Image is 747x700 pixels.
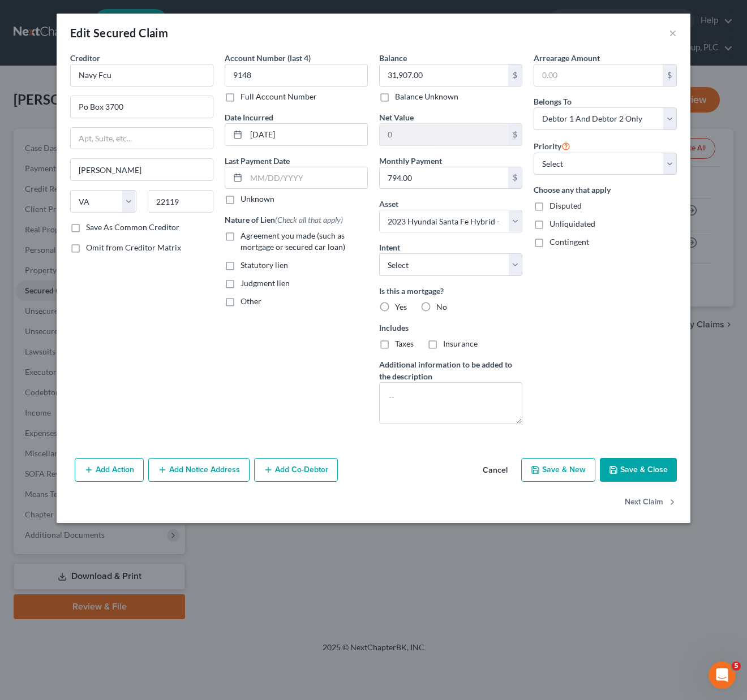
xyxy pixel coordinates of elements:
span: Omit from Creditor Matrix [86,243,181,252]
div: $ [508,64,522,86]
label: Unknown [241,193,274,205]
span: Judgment lien [241,278,290,288]
div: $ [663,64,676,86]
div: $ [508,167,522,189]
input: 0.00 [380,167,508,189]
button: Save & Close [600,458,677,482]
button: Add Co-Debtor [254,458,338,482]
label: Monthly Payment [379,155,442,167]
label: Is this a mortgage? [379,285,522,297]
input: XXXX [225,64,368,87]
span: Contingent [549,237,589,247]
span: Asset [379,199,398,209]
button: Save & New [521,458,595,482]
input: 0.00 [380,64,508,86]
label: Balance [379,52,407,64]
input: Apt, Suite, etc... [71,128,213,149]
label: Arrearage Amount [534,52,600,64]
input: Enter city... [71,159,213,180]
button: Add Notice Address [148,458,250,482]
span: No [436,302,447,312]
label: Balance Unknown [395,91,458,102]
label: Full Account Number [241,91,317,102]
button: Cancel [474,459,517,482]
label: Account Number (last 4) [225,52,311,64]
div: Edit Secured Claim [70,25,168,41]
label: Includes [379,322,522,334]
span: Other [241,296,261,306]
input: MM/DD/YYYY [246,124,367,145]
span: Yes [395,302,407,312]
button: Add Action [75,458,144,482]
label: Net Value [379,111,414,123]
input: Search creditor by name... [70,64,213,87]
span: Belongs To [534,97,572,106]
span: Statutory lien [241,260,288,270]
label: Choose any that apply [534,184,677,196]
span: (Check all that apply) [275,215,343,224]
input: Enter address... [71,96,213,118]
span: Disputed [549,201,582,210]
input: 0.00 [380,124,508,145]
label: Priority [534,139,570,153]
label: Last Payment Date [225,155,290,167]
button: Next Claim [625,491,677,515]
iframe: Intercom live chat [709,662,736,689]
label: Additional information to be added to the description [379,358,522,382]
span: 5 [732,662,741,671]
input: Enter zip... [148,190,214,213]
label: Intent [379,241,400,253]
span: Unliquidated [549,219,595,228]
input: 0.00 [534,64,663,86]
span: Agreement you made (such as mortgage or secured car loan) [241,231,345,252]
span: Creditor [70,53,100,63]
label: Date Incurred [225,111,273,123]
label: Nature of Lien [225,214,343,226]
button: × [669,26,677,40]
div: $ [508,124,522,145]
span: Taxes [395,339,414,348]
input: MM/DD/YYYY [246,167,367,189]
label: Save As Common Creditor [86,222,179,233]
span: Insurance [443,339,478,348]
